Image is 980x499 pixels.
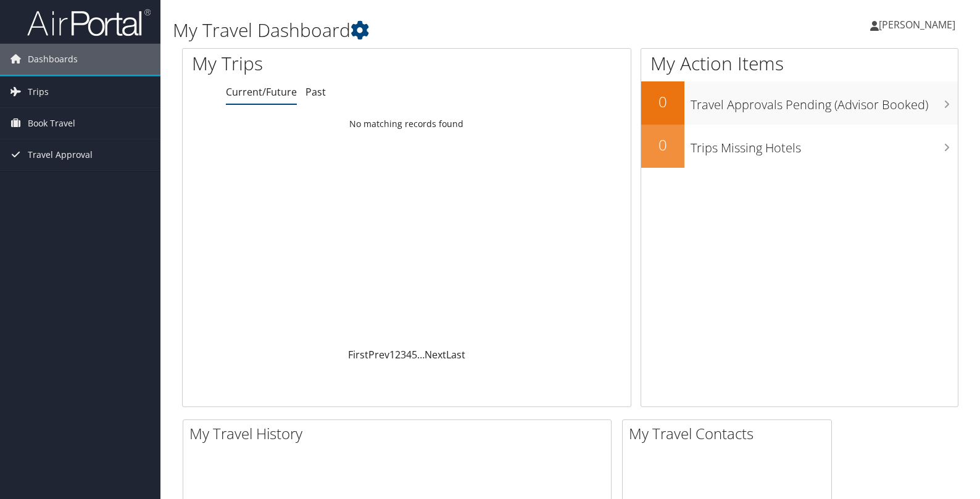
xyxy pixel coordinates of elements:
[417,348,425,361] span: …
[28,44,78,75] span: Dashboards
[691,133,958,157] h3: Trips Missing Hotels
[28,76,49,107] span: Trips
[27,8,151,37] img: airportal-logo.png
[879,18,955,31] span: [PERSON_NAME]
[629,423,831,444] h2: My Travel Contacts
[348,348,368,361] a: First
[406,348,412,361] a: 4
[401,348,406,361] a: 3
[28,139,93,170] span: Travel Approval
[641,81,958,125] a: 0Travel Approvals Pending (Advisor Booked)
[189,423,611,444] h2: My Travel History
[28,108,75,139] span: Book Travel
[641,134,684,155] h2: 0
[368,348,389,361] a: Prev
[395,348,401,361] a: 2
[192,51,434,76] h1: My Trips
[412,348,417,361] a: 5
[425,348,446,361] a: Next
[641,51,958,76] h1: My Action Items
[641,125,958,168] a: 0Trips Missing Hotels
[173,17,703,43] h1: My Travel Dashboard
[389,348,395,361] a: 1
[305,85,326,99] a: Past
[641,91,684,112] h2: 0
[870,6,968,43] a: [PERSON_NAME]
[691,90,958,113] h3: Travel Approvals Pending (Advisor Booked)
[226,85,297,99] a: Current/Future
[183,113,631,135] td: No matching records found
[446,348,465,361] a: Last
